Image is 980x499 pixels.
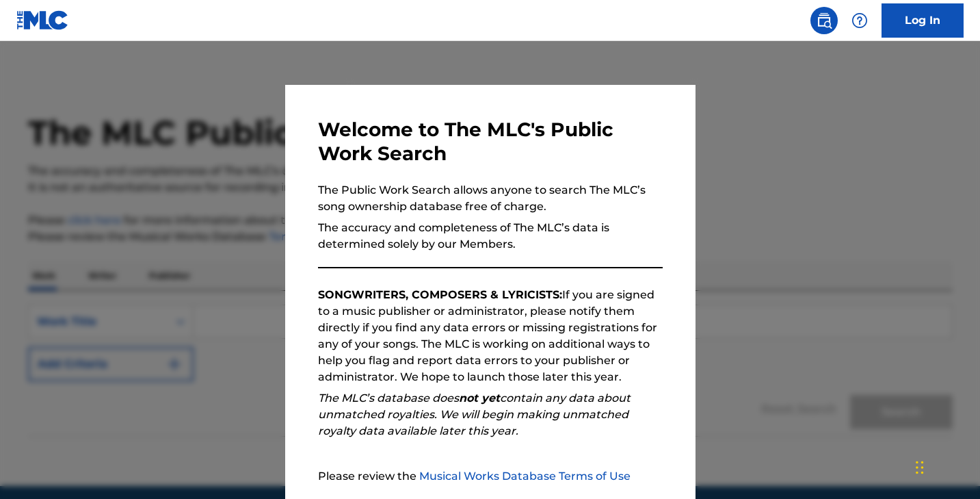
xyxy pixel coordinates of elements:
[318,118,663,166] h3: Welcome to The MLC's Public Work Search
[16,10,69,30] img: MLC Logo
[816,12,832,29] img: search
[318,468,663,485] p: Please review the
[459,392,500,405] strong: not yet
[846,7,873,34] div: Help
[912,433,980,499] iframe: Chat Widget
[810,7,838,34] a: Public Search
[318,392,631,437] em: The MLC’s database does contain any data about unmatched royalties. We will begin making unmatche...
[916,447,924,488] div: Drag
[318,287,663,385] p: If you are signed to a music publisher or administrator, please notify them directly if you find ...
[851,12,868,29] img: help
[318,182,663,215] p: The Public Work Search allows anyone to search The MLC’s song ownership database free of charge.
[318,220,663,253] p: The accuracy and completeness of The MLC’s data is determined solely by our Members.
[318,288,562,301] strong: SONGWRITERS, COMPOSERS & LYRICISTS:
[419,470,631,483] a: Musical Works Database Terms of Use
[882,3,964,38] a: Log In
